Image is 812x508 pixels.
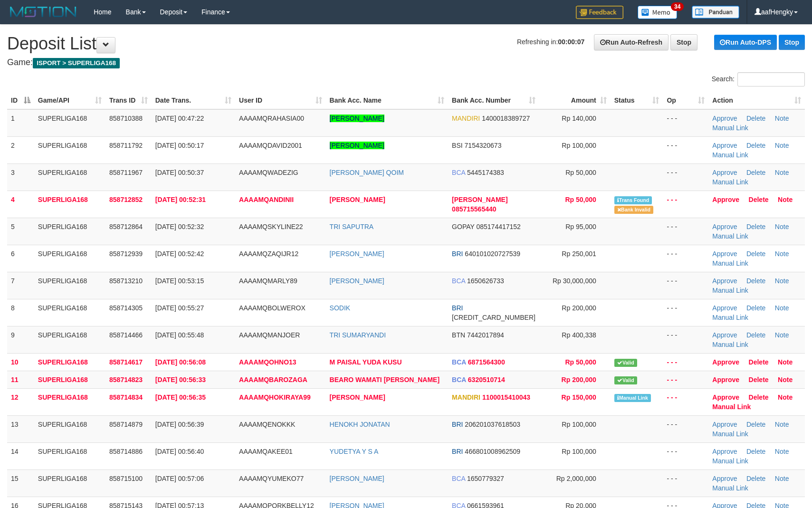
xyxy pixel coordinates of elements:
span: Copy 1100015410043 to clipboard [482,393,530,401]
span: BTN [452,331,465,339]
td: - - - [663,326,708,353]
span: AAAAMQENOKKK [239,421,295,428]
span: [DATE] 00:47:22 [155,115,204,122]
a: Manual Link [712,457,748,465]
a: Note [775,115,789,122]
span: BRI [452,304,463,312]
span: AAAAMQBAROZAGA [239,376,307,383]
span: BCA [452,277,465,285]
span: Rp 50,000 [565,358,596,366]
span: Rp 400,338 [562,331,596,339]
a: Manual Link [712,484,748,492]
a: Approve [712,421,737,428]
a: Note [775,169,789,176]
span: [DATE] 00:52:31 [155,196,206,203]
td: 10 [7,353,34,371]
a: SODIK [330,304,351,312]
a: Delete [746,421,765,428]
span: MANDIRI [452,115,480,122]
span: [DATE] 00:57:06 [155,475,204,482]
span: MANDIRI [452,393,480,401]
span: Rp 200,000 [562,304,596,312]
td: - - - [663,136,708,163]
td: SUPERLIGA168 [34,272,105,299]
td: 6 [7,245,34,272]
span: AAAAMQOHNO13 [239,358,296,366]
td: - - - [663,371,708,388]
a: Delete [746,115,765,122]
span: [DATE] 00:56:40 [155,448,204,455]
span: Manually Linked [614,394,651,402]
img: MOTION_logo.png [7,5,79,19]
a: Note [778,196,793,203]
span: 858710388 [109,115,143,122]
td: SUPERLIGA168 [34,218,105,245]
a: Manual Link [712,124,748,132]
span: GOPAY [452,223,474,230]
a: Delete [746,475,765,482]
span: 858712864 [109,223,143,230]
a: [PERSON_NAME] [330,196,385,203]
a: [PERSON_NAME] [330,475,384,482]
span: 858711967 [109,169,143,176]
td: SUPERLIGA168 [34,136,105,163]
a: Note [775,304,789,312]
a: Manual Link [712,314,748,321]
a: Note [778,376,793,383]
td: SUPERLIGA168 [34,326,105,353]
span: [DATE] 00:53:15 [155,277,204,285]
span: 858714879 [109,421,143,428]
td: - - - [663,299,708,326]
span: BCA [452,169,465,176]
span: Rp 30,000,000 [553,277,596,285]
span: Bank is not match [614,206,653,214]
a: Stop [779,35,805,50]
a: Delete [746,448,765,455]
a: Note [775,223,789,230]
a: Approve [712,358,739,366]
span: Copy 6871564300 to clipboard [468,358,505,366]
td: SUPERLIGA168 [34,245,105,272]
td: - - - [663,245,708,272]
td: 11 [7,371,34,388]
a: Delete [746,142,765,149]
a: Run Auto-Refresh [594,34,669,50]
td: 12 [7,388,34,415]
strong: 00:00:07 [558,38,584,46]
a: Manual Link [712,151,748,159]
a: Approve [712,304,737,312]
a: [PERSON_NAME] [330,142,384,149]
a: Approve [712,115,737,122]
span: [DATE] 00:56:33 [155,376,206,383]
a: Approve [712,250,737,258]
span: Rp 140,000 [562,115,596,122]
td: SUPERLIGA168 [34,353,105,371]
a: Manual Link [712,287,748,294]
a: Approve [712,448,737,455]
span: Copy 1400018389727 to clipboard [482,115,530,122]
td: - - - [663,470,708,497]
span: AAAAMQYUMEKO77 [239,475,304,482]
span: [DATE] 00:56:35 [155,393,206,401]
span: 858712939 [109,250,143,258]
span: AAAAMQBOLWEROX [239,304,306,312]
span: Copy 085715565440 to clipboard [452,205,496,213]
span: 858713210 [109,277,143,285]
a: Note [775,475,789,482]
td: SUPERLIGA168 [34,415,105,442]
input: Search: [737,72,805,86]
span: AAAAMQWADEZIG [239,169,298,176]
a: Delete [746,223,765,230]
a: Note [778,358,793,366]
td: 5 [7,218,34,245]
td: 4 [7,191,34,218]
a: Approve [712,142,737,149]
th: Date Trans.: activate to sort column ascending [152,92,235,109]
th: ID: activate to sort column descending [7,92,34,109]
a: Delete [746,250,765,258]
span: BRI [452,448,463,455]
td: 14 [7,442,34,470]
span: [DATE] 00:50:17 [155,142,204,149]
a: Delete [749,393,769,401]
a: HENOKH JONATAN [330,421,390,428]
